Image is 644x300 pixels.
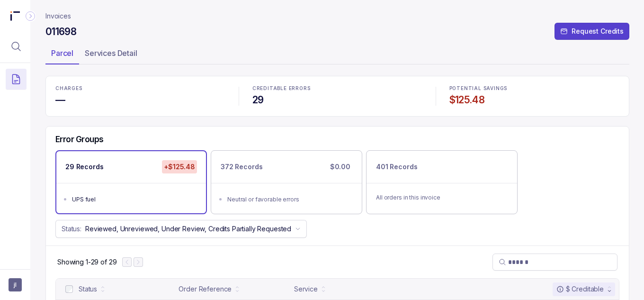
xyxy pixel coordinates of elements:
[556,284,604,294] div: $ Creditable
[179,284,232,294] div: Order Reference
[376,193,508,202] p: All orders in this invoice
[227,195,351,204] div: Neutral or favorable errors
[65,162,104,172] p: 29 Records
[57,257,116,267] p: Showing 1-29 of 29
[572,27,624,36] p: Request Credits
[79,284,97,294] div: Status
[51,47,73,59] p: Parcel
[55,93,225,107] h4: —
[55,220,307,238] button: Status:Reviewed, Unreviewed, Under Review, Credits Partially Requested
[55,134,104,145] h5: Error Groups
[65,285,73,293] input: checkbox-checkbox
[294,284,318,294] div: Service
[449,93,619,107] h4: $125.48
[6,69,27,90] button: Menu Icon Button DocumentTextIcon
[252,93,422,107] h4: 29
[25,10,36,22] div: Collapse Icon
[45,11,71,21] a: Invoices
[85,224,291,234] p: Reviewed, Unreviewed, Under Review, Credits Partially Requested
[85,47,137,59] p: Services Detail
[221,162,262,172] p: 372 Records
[45,45,629,64] ul: Tab Group
[45,25,76,38] h4: 011698
[252,86,422,91] p: CREDITABLE ERRORS
[555,23,629,40] button: Request Credits
[55,86,225,91] p: CHARGES
[45,45,79,64] li: Tab Parcel
[376,162,417,172] p: 401 Records
[62,224,81,234] p: Status:
[72,195,196,204] div: UPS fuel
[79,45,143,64] li: Tab Services Detail
[449,86,619,91] p: POTENTIAL SAVINGS
[6,36,27,57] button: Menu Icon Button MagnifyingGlassIcon
[328,160,352,173] p: $0.00
[57,257,116,267] div: Remaining page entries
[162,160,197,173] p: +$125.48
[9,278,22,291] button: User initials
[45,11,71,21] nav: breadcrumb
